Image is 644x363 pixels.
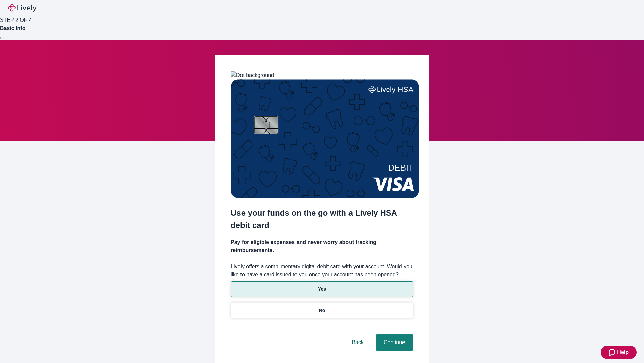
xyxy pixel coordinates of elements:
[319,307,325,314] p: No
[617,348,629,356] span: Help
[318,286,326,293] p: Yes
[376,334,413,351] button: Continue
[231,71,274,79] img: Dot background
[231,207,413,231] h2: Use your funds on the go with a Lively HSA debit card
[601,346,637,359] button: Zendesk support iconHelp
[231,281,413,297] button: Yes
[231,79,419,198] img: Debit card
[609,348,617,356] svg: Zendesk support icon
[231,238,413,254] h4: Pay for eligible expenses and never worry about tracking reimbursements.
[231,263,413,279] label: Lively offers a complimentary digital debit card with your account. Would you like to have a card...
[8,4,36,12] img: Lively
[343,334,372,351] button: Back
[231,302,413,318] button: No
